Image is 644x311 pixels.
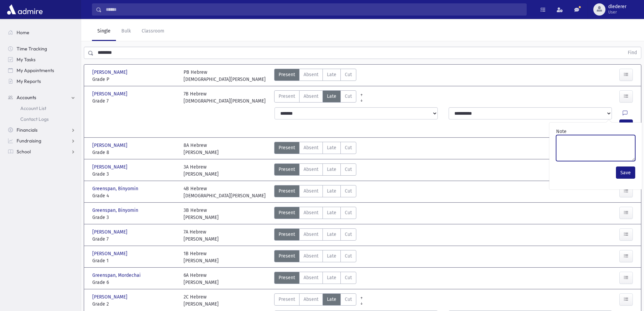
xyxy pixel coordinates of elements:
span: Present [279,166,295,173]
span: User [608,9,626,15]
div: AttTypes [274,69,356,83]
span: Late [327,166,336,173]
span: Present [279,252,295,260]
span: Cut [345,166,352,173]
span: Late [327,209,336,216]
span: Cut [345,144,352,151]
input: Search [102,3,526,16]
div: 3B Hebrew [PERSON_NAME] [184,207,219,221]
div: AttTypes [274,207,356,221]
button: Save [616,166,635,179]
span: Late [327,93,336,100]
div: AttTypes [274,293,356,308]
span: Grade 7 [92,97,177,105]
a: Fundraising [3,135,81,146]
span: Present [279,93,295,100]
span: Grade 6 [92,279,177,286]
span: Cut [345,274,352,281]
div: AttTypes [274,90,356,105]
span: Cut [345,252,352,260]
span: Time Tracking [17,46,47,52]
a: Classroom [136,22,170,41]
a: Home [3,27,81,38]
div: 6A Hebrew [PERSON_NAME] [184,272,219,286]
span: Absent [304,252,318,260]
a: School [3,146,81,157]
span: [PERSON_NAME] [92,228,129,236]
div: AttTypes [274,163,356,178]
button: Find [624,47,641,59]
span: Grade 7 [92,236,177,243]
span: Cut [345,71,352,78]
span: [PERSON_NAME] [92,90,129,97]
span: Late [327,144,336,151]
span: Greenspan, Binyomin [92,185,140,192]
span: Grade 8 [92,149,177,156]
div: 7B Hebrew [DEMOGRAPHIC_DATA][PERSON_NAME] [184,90,266,105]
span: Late [327,252,336,260]
span: Present [279,187,295,195]
span: Cut [345,187,352,195]
span: Contact Logs [20,116,49,122]
span: [PERSON_NAME] [92,163,129,171]
span: My Tasks [17,57,35,63]
span: Fundraising [17,138,41,144]
span: Present [279,296,295,303]
span: Grade 4 [92,192,177,199]
span: [PERSON_NAME] [92,250,129,257]
a: My Appointments [3,65,81,76]
span: Present [279,144,295,151]
span: Absent [304,144,318,151]
div: 7A Hebrew [PERSON_NAME] [184,228,219,243]
span: Greenspan, Mordechai [92,272,142,279]
div: AttTypes [274,228,356,243]
span: Absent [304,187,318,195]
span: Grade 3 [92,171,177,178]
a: My Reports [3,76,81,87]
span: Absent [304,274,318,281]
img: AdmirePro [5,3,44,16]
span: Home [17,29,29,36]
span: Account List [20,105,46,111]
span: Grade 2 [92,301,177,308]
div: 1B Hebrew [PERSON_NAME] [184,250,219,264]
span: Present [279,231,295,238]
span: Cut [345,231,352,238]
span: [PERSON_NAME] [92,293,129,301]
div: 2C Hebrew [PERSON_NAME] [184,293,219,308]
a: Bulk [116,22,136,41]
a: My Tasks [3,54,81,65]
span: Absent [304,166,318,173]
a: Accounts [3,92,81,103]
span: Grade P [92,76,177,83]
span: School [17,149,31,155]
div: 4B Hebrew [DEMOGRAPHIC_DATA][PERSON_NAME] [184,185,266,199]
span: Late [327,274,336,281]
a: Account List [3,103,81,114]
div: PB Hebrew [DEMOGRAPHIC_DATA][PERSON_NAME] [184,69,266,83]
span: Financials [17,127,38,133]
div: AttTypes [274,272,356,286]
label: Note [556,128,567,135]
span: Present [279,71,295,78]
span: Late [327,187,336,195]
span: Accounts [17,94,36,101]
div: 3A Hebrew [PERSON_NAME] [184,163,219,178]
div: 8A Hebrew [PERSON_NAME] [184,142,219,156]
div: AttTypes [274,142,356,156]
span: Present [279,209,295,216]
span: Late [327,296,336,303]
span: [PERSON_NAME] [92,142,129,149]
div: AttTypes [274,185,356,199]
a: Single [92,22,116,41]
a: Financials [3,125,81,135]
span: Late [327,71,336,78]
span: My Reports [17,78,41,84]
span: Absent [304,209,318,216]
span: Grade 1 [92,257,177,264]
a: Contact Logs [3,114,81,125]
div: AttTypes [274,250,356,264]
span: My Appointments [17,67,54,73]
span: Cut [345,93,352,100]
span: [PERSON_NAME] [92,69,129,76]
